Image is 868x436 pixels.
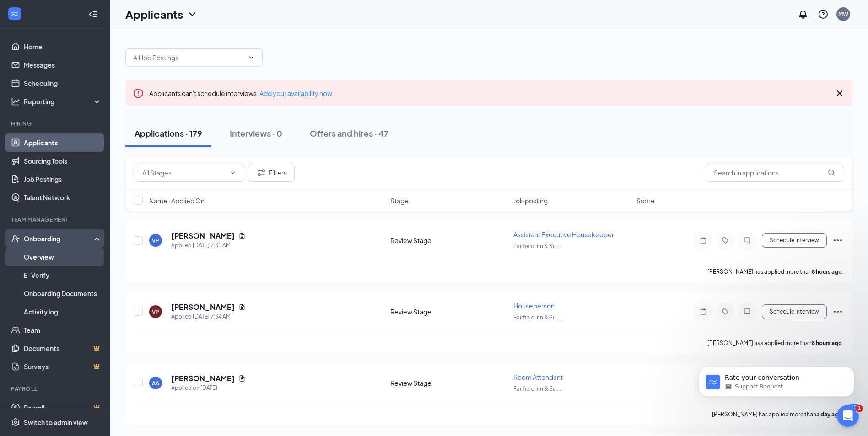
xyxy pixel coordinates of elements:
svg: Note [698,237,709,244]
a: Talent Network [24,188,102,207]
svg: ChevronDown [229,169,237,176]
button: Schedule Interview [762,304,827,319]
svg: ChevronDown [248,54,255,61]
div: Offers and hires · 47 [310,128,388,139]
a: Sourcing Tools [24,152,102,170]
svg: Analysis [11,97,20,106]
div: Applied on [DATE] [171,383,246,393]
svg: Document [238,303,246,311]
svg: MagnifyingGlass [828,169,835,176]
svg: Error [133,88,144,99]
a: Add your availability now [259,89,332,97]
div: VP [152,308,159,316]
iframe: Intercom live chat [837,405,859,427]
svg: Note [698,308,709,315]
h1: Applicants [125,6,183,22]
span: Room Attendant [513,373,563,381]
span: Houseperson [513,302,555,310]
a: Messages [24,56,102,74]
span: Fairfield Inn & Su ... [513,314,561,321]
div: Applied [DATE] 7:35 AM [171,241,246,250]
a: Job Postings [24,170,102,188]
a: Onboarding Documents [24,284,102,303]
a: Team [24,321,102,339]
svg: Ellipses [832,306,843,317]
a: Activity log [24,303,102,321]
span: 1 [856,405,863,412]
a: Scheduling [24,74,102,92]
svg: ChatInactive [742,237,753,244]
div: Switch to admin view [24,418,88,427]
div: AA [152,379,159,387]
div: Review Stage [390,307,508,316]
svg: Notifications [798,9,809,20]
div: Review Stage [390,236,508,245]
div: Reporting [24,97,102,106]
span: Assistant Executive Housekeeper [513,230,614,239]
iframe: Intercom notifications message [685,347,868,411]
h5: [PERSON_NAME] [171,373,235,383]
button: Schedule Interview [762,233,827,248]
svg: Settings [11,418,20,427]
div: VP [152,237,159,245]
h5: [PERSON_NAME] [171,302,235,312]
div: Interviews · 0 [230,128,282,139]
span: Stage [390,196,409,205]
svg: Tag [720,237,731,244]
span: Fairfield Inn & Su ... [513,385,561,392]
div: Onboarding [24,234,94,243]
b: 8 hours ago [812,340,842,346]
p: [PERSON_NAME] has applied more than . [707,339,843,347]
span: Name · Applied On [149,196,205,205]
b: 8 hours ago [812,268,842,275]
a: Overview [24,248,102,266]
span: Score [636,196,655,205]
svg: ChevronDown [187,9,198,20]
span: Applicants can't schedule interviews. [149,89,332,97]
a: DocumentsCrown [24,339,102,357]
svg: Filter [256,167,267,178]
span: Job posting [513,196,548,205]
h5: [PERSON_NAME] [171,231,235,241]
a: Applicants [24,133,102,152]
div: Payroll [11,385,100,393]
button: Filter Filters [248,164,295,182]
svg: ChatInactive [742,308,753,315]
svg: Cross [834,88,845,99]
input: All Job Postings [133,53,244,63]
a: Home [24,37,102,56]
b: a day ago [816,411,842,418]
a: PayrollCrown [24,399,102,417]
svg: QuestionInfo [818,9,829,20]
a: SurveysCrown [24,357,102,376]
p: [PERSON_NAME] has applied more than . [707,268,843,276]
div: Applications · 179 [135,128,202,139]
input: All Stages [142,168,226,178]
svg: Collapse [88,10,97,19]
svg: UserCheck [11,234,20,243]
svg: WorkstreamLogo [10,9,19,18]
svg: Ellipses [832,235,843,246]
span: Fairfield Inn & Su ... [513,243,561,250]
svg: Tag [720,308,731,315]
div: Team Management [11,216,100,223]
input: Search in applications [706,164,843,182]
a: E-Verify [24,266,102,284]
div: Hiring [11,120,100,128]
div: Review Stage [390,378,508,388]
p: [PERSON_NAME] has applied more than . [712,410,843,418]
svg: Document [238,375,246,382]
svg: Document [238,232,246,239]
div: MW [838,10,848,18]
div: Applied [DATE] 7:34 AM [171,312,246,321]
